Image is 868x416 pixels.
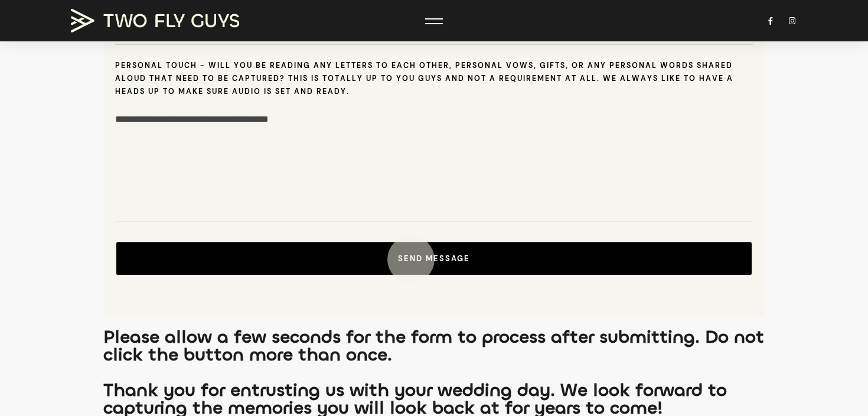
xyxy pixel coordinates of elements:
[115,104,753,222] textarea: Personal Touch - Will you be reading any letters to each other, personal vows, gifts, or any pers...
[71,9,239,32] img: TWO FLY GUYS MEDIA
[115,241,753,276] button: Send Message
[398,253,470,264] span: Send Message
[115,60,753,98] h6: Personal Touch - Will you be reading any letters to each other, personal vows, gifts, or any pers...
[71,9,248,32] a: TWO FLY GUYS MEDIA TWO FLY GUYS MEDIA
